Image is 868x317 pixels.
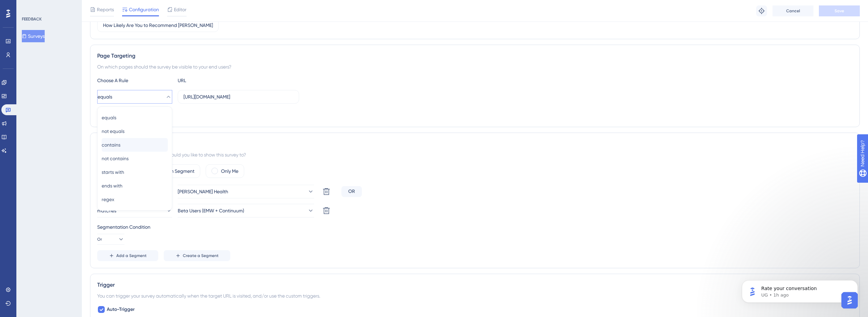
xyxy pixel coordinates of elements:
[97,90,172,104] button: equals
[341,186,362,197] div: OR
[102,154,129,163] span: not contains
[33,9,85,15] p: The team can also help
[61,96,79,102] b: review
[98,93,112,101] span: equals
[97,140,853,148] div: Audience Segmentation
[16,2,43,10] span: Need Help?
[97,250,158,261] button: Add a Segment
[102,165,168,179] button: starts with
[839,290,860,311] iframe: UserGuiding AI Assistant Launcher
[6,209,131,221] textarea: Message…
[97,63,853,71] div: On which pages should the survey be visible to your end users?
[32,223,38,229] button: Upload attachment
[97,223,853,231] div: Segmentation Condition
[102,152,168,165] button: not contains
[11,223,16,229] button: Emoji picker
[178,185,314,198] button: [PERSON_NAME] Health
[22,16,42,22] div: FEEDBACK
[129,5,159,14] span: Configuration
[11,69,106,123] div: Thanks for confirming! I am glad I was able to help! ​ ﻿I would greatly appreciate it if you coul...
[117,221,128,231] button: Send a message…
[11,126,106,153] div: Please use this to leave your review. Feel free to share the link with your colleagues, too. 🤩 Yo...
[102,168,124,176] span: starts with
[183,253,219,258] span: Create a Segment
[97,151,853,159] div: Which segment of the audience would you like to show this survey to?
[97,5,114,14] span: Reports
[157,167,194,175] label: Custom Segment
[5,55,112,180] div: Great!Thanks for confirming! I am glad I was able to help!​ I would greatly appreciate it if you ...
[786,8,800,14] span: Cancel
[97,292,853,300] div: You can trigger your survey automatically when the target URL is visited, and/or use the custom t...
[107,305,135,314] span: Auto-Trigger
[19,4,30,15] img: Profile image for UG
[773,5,813,16] button: Cancel
[22,30,45,42] button: Surveys
[5,186,131,208] div: UG says…
[178,207,244,215] span: Beta Users (EMW + Continuum)
[102,182,122,190] span: ends with
[102,111,168,124] button: equals
[178,204,314,217] button: Beta Users (EMW + Continuum)
[102,193,168,206] button: regex
[97,204,172,217] button: matches
[5,208,131,256] div: UG says…
[102,195,114,203] span: regex
[5,28,131,55] div: Matheus says…
[11,169,106,176] div: Have a lovely rest of your day!
[120,3,132,15] div: Close
[97,281,853,289] div: Trigger
[116,253,147,258] span: Add a Segment
[819,5,860,16] button: Save
[14,116,27,122] b: $100
[97,76,172,85] div: Choose A Rule
[178,187,228,196] span: [PERSON_NAME] Health
[97,52,853,60] div: Page Targeting
[102,114,116,122] span: equals
[47,126,55,132] a: link
[11,59,106,66] div: Great!
[103,21,213,29] input: Type your Survey name
[21,223,27,229] button: Gif picker
[178,76,253,85] div: URL
[33,3,41,9] h1: UG
[97,234,124,245] button: Or
[102,179,168,193] button: ends with
[97,207,116,215] span: matches
[5,55,131,186] div: Diênifer says…
[102,138,168,152] button: contains
[732,266,868,314] iframe: Intercom notifications message
[221,167,238,175] label: Only Me
[102,124,168,138] button: not equals
[835,8,844,14] span: Save
[102,141,120,149] span: contains
[102,127,124,135] span: not equals
[164,250,230,261] button: Create a Segment
[11,190,106,203] div: Help Diênifer understand how they’re doing:
[107,3,120,16] button: Home
[91,32,126,45] div: Yes, it worked! Thanks
[85,28,131,49] div: Yes, it worked!Thanks
[5,186,112,207] div: Help Diênifer understand how they’re doing:
[44,96,59,102] b: 10/10
[11,156,106,169] div: I can't thank you enough for your contribution.🙌
[183,93,293,101] input: yourwebsite.com/path
[174,5,187,14] span: Editor
[97,237,102,242] span: Or
[4,3,17,16] button: go back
